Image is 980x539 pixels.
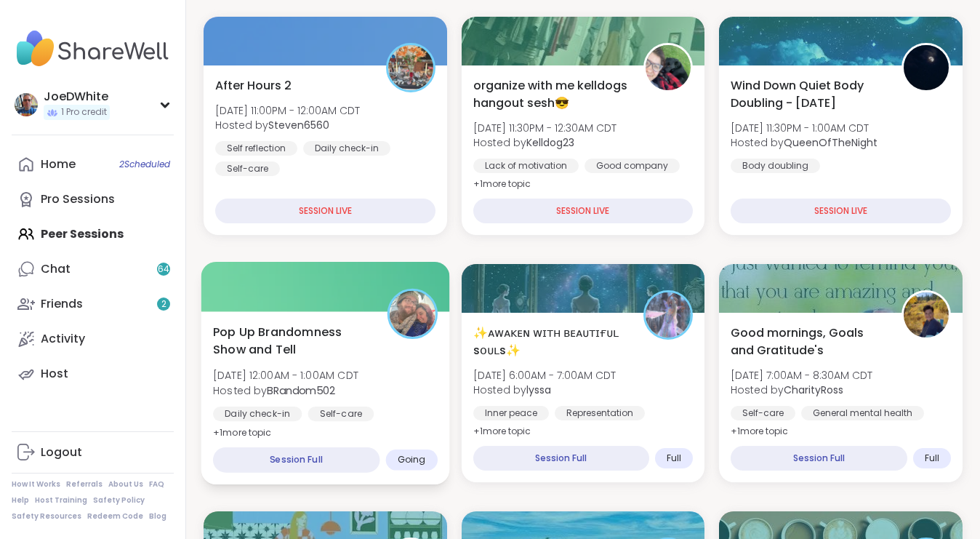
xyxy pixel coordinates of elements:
a: Help [12,495,29,506]
span: Going [398,454,426,466]
div: Inner peace [473,406,549,420]
div: Friends [41,296,83,312]
span: Pop Up Brandomness Show and Tell [213,323,371,359]
a: About Us [108,479,143,490]
span: 1 Pro credit [61,106,107,119]
img: lyssa [646,292,691,338]
span: [DATE] 7:00AM - 8:30AM CDT [731,368,872,383]
span: [DATE] 12:00AM - 1:00AM CDT [213,368,358,383]
span: [DATE] 11:30PM - 12:30AM CDT [473,121,616,135]
div: Daily check-in [303,141,390,156]
div: Home [41,156,76,172]
div: Representation [555,406,645,420]
div: SESSION LIVE [473,199,694,223]
span: [DATE] 6:00AM - 7:00AM CDT [473,368,616,383]
span: [DATE] 11:00PM - 12:00AM CDT [215,103,360,118]
img: JoeDWhite [15,93,38,116]
div: Self-care [308,407,374,421]
span: 2 [161,298,166,311]
b: BRandom502 [267,383,335,397]
b: CharityRoss [784,383,843,397]
span: Wind Down Quiet Body Doubling - [DATE] [731,77,885,112]
img: CharityRoss [904,292,949,338]
b: QueenOfTheNight [784,135,877,150]
div: SESSION LIVE [215,199,435,223]
div: Session Full [731,446,907,471]
span: Full [667,452,681,464]
div: Pro Sessions [41,191,115,207]
b: Steven6560 [268,118,329,132]
a: Host Training [35,495,87,506]
span: Full [925,452,939,464]
div: Self reflection [215,141,297,156]
span: ✨ᴀᴡᴀᴋᴇɴ ᴡɪᴛʜ ʙᴇᴀᴜᴛɪғᴜʟ sᴏᴜʟs✨ [473,324,628,359]
div: Daily check-in [213,407,302,421]
a: Referrals [66,479,103,490]
span: 64 [158,263,169,276]
a: Safety Policy [93,495,145,506]
a: Friends2 [12,287,174,322]
div: Lack of motivation [473,159,579,173]
a: Safety Resources [12,511,81,522]
div: SESSION LIVE [731,199,951,223]
img: QueenOfTheNight [904,45,949,90]
img: Kelldog23 [646,45,691,90]
span: Hosted by [213,383,358,397]
img: Steven6560 [388,45,433,90]
div: Logout [41,444,82,460]
div: Session Full [473,446,650,471]
div: General mental health [801,406,924,420]
span: Hosted by [473,135,616,150]
a: Home2Scheduled [12,147,174,182]
span: Hosted by [215,118,360,132]
a: Pro Sessions [12,182,174,217]
div: Self-care [215,161,280,176]
b: Kelldog23 [526,135,574,150]
a: Redeem Code [87,511,143,522]
a: Activity [12,322,174,356]
span: Hosted by [731,383,872,397]
div: Body doubling [731,159,820,173]
a: Host [12,356,174,391]
div: Session Full [213,447,379,473]
a: FAQ [149,479,164,490]
a: How It Works [12,479,60,490]
a: Logout [12,435,174,470]
span: Hosted by [473,383,616,397]
span: organize with me kelldogs hangout sesh😎 [473,77,628,112]
img: ShareWell Nav Logo [12,23,174,74]
span: [DATE] 11:30PM - 1:00AM CDT [731,121,877,135]
span: Hosted by [731,135,877,150]
div: Activity [41,331,85,347]
a: Blog [149,511,166,522]
img: BRandom502 [389,291,435,337]
div: Host [41,366,68,382]
div: Good company [585,159,680,173]
div: Self-care [731,406,795,420]
span: 2 Scheduled [119,159,170,170]
div: Chat [41,261,71,277]
span: After Hours 2 [215,77,292,95]
a: Chat64 [12,252,174,287]
div: JoeDWhite [44,89,110,105]
b: lyssa [526,383,551,397]
span: Good mornings, Goals and Gratitude's [731,324,885,359]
